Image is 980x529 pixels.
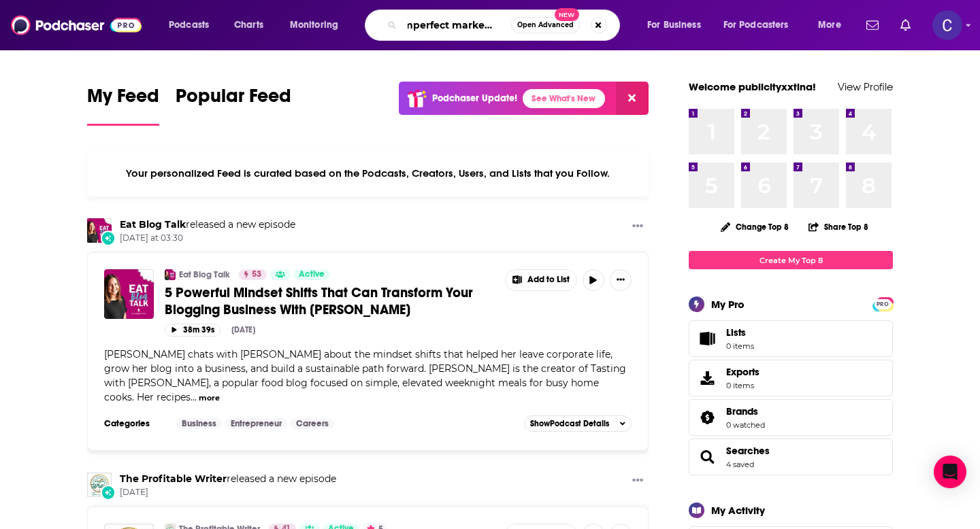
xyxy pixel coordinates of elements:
[293,269,330,280] a: Active
[87,473,112,497] img: The Profitable Writer
[299,268,325,281] span: Active
[199,392,220,404] button: more
[808,14,858,36] button: open menu
[225,418,287,429] a: Entrepreneur
[402,14,511,36] input: Search podcasts, credits, & more...
[104,269,154,319] img: 5 Powerful Mindset Shifts That Can Transform Your Blogging Business With Christina Musgrave
[506,270,576,290] button: Show More Button
[726,445,770,457] a: Searches
[225,14,272,36] a: Charts
[378,10,633,41] div: Search podcasts, credits, & more...
[523,89,605,108] a: See What's New
[861,14,884,37] a: Show notifications dropdown
[120,218,295,231] h3: released a new episode
[610,269,632,291] button: Show More Button
[555,8,579,21] span: New
[838,80,893,93] a: View Profile
[693,369,721,388] span: Exports
[723,16,789,35] span: For Podcasters
[11,12,142,38] img: Podchaser - Follow, Share and Rate Podcasts
[165,324,220,337] button: 38m 39s
[693,408,721,427] a: Brands
[932,10,962,40] button: Show profile menu
[875,299,891,309] span: PRO
[895,14,916,37] a: Show notifications dropdown
[726,460,754,469] a: 4 saved
[120,473,227,485] a: The Profitable Writer
[808,214,869,240] button: Share Top 8
[726,326,754,339] span: Lists
[120,473,336,485] h3: released a new episode
[291,418,334,429] a: Careers
[280,14,356,36] button: open menu
[120,233,295,244] span: [DATE] at 03:30
[689,360,893,396] a: Exports
[176,84,291,126] a: Popular Feed
[726,420,765,430] a: 0 watched
[726,405,765,417] a: Brands
[120,218,186,231] a: Eat Blog Talk
[693,447,721,466] a: Searches
[120,487,336,498] span: [DATE]
[711,298,745,311] div: My Pro
[726,381,759,390] span: 0 items
[87,150,649,197] div: Your personalized Feed is curated based on the Podcasts, Creators, Users, and Lists that you Follow.
[726,326,746,339] span: Lists
[165,284,473,318] span: 5 Powerful Mindset Shifts That Can Transform Your Blogging Business With [PERSON_NAME]
[726,366,759,378] span: Exports
[713,218,797,235] button: Change Top 8
[726,341,754,351] span: 0 items
[165,284,495,318] a: 5 Powerful Mindset Shifts That Can Transform Your Blogging Business With [PERSON_NAME]
[165,269,176,280] img: Eat Blog Talk
[231,325,255,335] div: [DATE]
[191,391,197,403] span: ...
[726,405,758,417] span: Brands
[432,92,517,104] p: Podchaser Update!
[527,275,570,285] span: Add to List
[87,84,159,126] a: My Feed
[638,14,718,36] button: open menu
[176,418,222,429] a: Business
[934,456,966,488] div: Open Intercom Messenger
[159,14,227,36] button: open menu
[87,218,112,243] img: Eat Blog Talk
[932,10,962,40] span: Logged in as publicityxxtina
[252,268,261,281] span: 53
[179,269,230,280] a: Eat Blog Talk
[517,22,574,29] span: Open Advanced
[176,84,291,116] span: Popular Feed
[87,84,159,116] span: My Feed
[689,439,893,475] span: Searches
[104,348,626,403] span: [PERSON_NAME] chats with [PERSON_NAME] about the mindset shifts that helped her leave corporate l...
[689,320,893,357] a: Lists
[875,298,891,309] a: PRO
[239,269,267,280] a: 53
[647,16,701,35] span: For Business
[104,418,165,429] h3: Categories
[711,504,765,517] div: My Activity
[818,16,841,35] span: More
[693,329,721,348] span: Lists
[715,14,808,36] button: open menu
[511,17,580,33] button: Open AdvancedNew
[101,485,116,500] div: New Episode
[169,16,209,35] span: Podcasts
[627,218,649,235] button: Show More Button
[689,399,893,436] span: Brands
[234,16,263,35] span: Charts
[101,231,116,245] div: New Episode
[290,16,338,35] span: Monitoring
[689,251,893,269] a: Create My Top 8
[932,10,962,40] img: User Profile
[530,419,609,428] span: Show Podcast Details
[627,473,649,490] button: Show More Button
[524,415,632,432] button: ShowPodcast Details
[689,80,816,93] a: Welcome publicityxxtina!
